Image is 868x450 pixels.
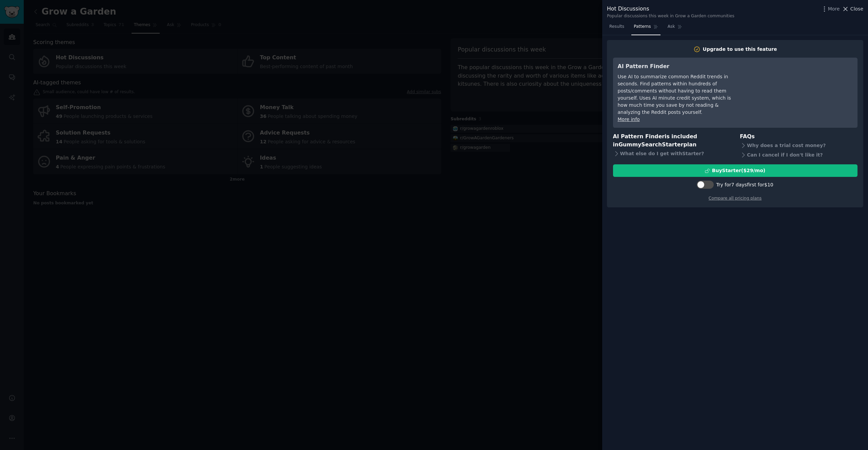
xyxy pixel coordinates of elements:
span: Ask [668,24,675,30]
div: Try for 7 days first for $10 [716,181,773,188]
div: What else do I get with Starter ? [613,149,731,159]
span: Close [850,5,863,13]
div: Use AI to summarize common Reddit trends in seconds. Find patterns within hundreds of posts/comme... [618,73,742,116]
button: More [821,5,840,13]
button: Close [842,5,863,13]
span: GummySearch Starter [618,141,683,148]
h3: FAQs [740,132,857,141]
a: Ask [665,21,685,35]
a: Results [607,21,627,35]
h3: AI Pattern Finder [618,62,742,71]
span: Patterns [634,24,651,30]
button: BuyStarter($29/mo) [613,164,857,177]
iframe: YouTube video player [751,62,853,113]
div: Why does a trial cost money? [740,141,857,150]
span: More [828,5,840,13]
a: Patterns [631,21,660,35]
div: Popular discussions this week in Grow a Garden communities [607,13,734,19]
div: Hot Discussions [607,5,734,13]
span: Results [609,24,624,30]
div: Can I cancel if I don't like it? [740,150,857,160]
a: More info [618,117,640,122]
div: Buy Starter ($ 29 /mo ) [712,167,765,174]
div: Upgrade to use this feature [703,46,777,53]
h3: AI Pattern Finder is included in plan [613,132,731,149]
a: Compare all pricing plans [709,196,762,201]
